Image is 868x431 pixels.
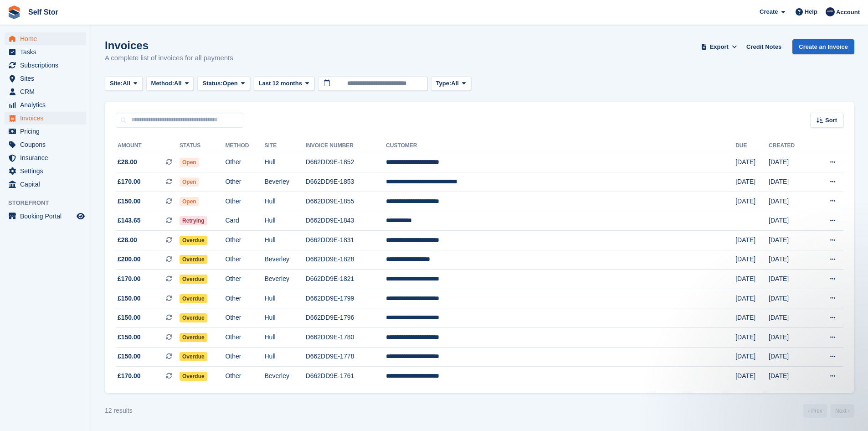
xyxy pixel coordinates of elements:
span: Open [223,79,238,88]
span: Method: [151,79,175,88]
span: Retrying [180,216,207,225]
span: £28.00 [118,157,137,167]
th: Due [735,139,769,153]
td: [DATE] [735,270,769,289]
span: Status: [202,79,222,88]
span: Overdue [180,352,207,361]
span: All [451,79,459,88]
span: Create [760,7,778,16]
span: Open [180,197,199,206]
span: £150.00 [118,352,141,361]
span: Account [836,8,860,17]
span: £28.00 [118,235,137,245]
td: [DATE] [769,192,812,211]
td: D662DD9E-1778 [306,347,386,367]
td: D662DD9E-1780 [306,328,386,348]
span: Home [20,32,75,45]
span: £170.00 [118,177,141,187]
td: Other [225,270,264,289]
td: [DATE] [735,153,769,172]
td: Other [225,347,264,367]
button: Status: Open [197,76,250,91]
td: [DATE] [769,367,812,386]
td: Hull [264,153,305,172]
a: menu [5,125,86,138]
span: Storefront [8,198,91,208]
td: [DATE] [769,289,812,308]
td: Other [225,192,264,211]
th: Method [225,139,264,153]
td: [DATE] [735,231,769,250]
th: Invoice Number [306,139,386,153]
a: Credit Notes [743,39,785,54]
td: [DATE] [769,347,812,367]
td: Other [225,250,264,270]
span: £150.00 [118,332,141,342]
td: Other [225,308,264,328]
div: 12 results [105,406,133,415]
span: Booking Portal [20,210,75,223]
td: [DATE] [735,328,769,348]
td: Hull [264,192,305,211]
td: [DATE] [769,328,812,348]
td: [DATE] [735,308,769,328]
button: Export [699,39,739,54]
td: D662DD9E-1853 [306,172,386,192]
td: Other [225,172,264,192]
a: menu [5,32,86,45]
td: [DATE] [735,250,769,270]
span: £150.00 [118,294,141,303]
a: Self Stor [25,5,62,20]
td: Other [225,153,264,172]
td: Hull [264,211,305,231]
span: Subscriptions [20,59,75,72]
span: Sort [825,116,837,125]
span: Pricing [20,125,75,138]
span: Overdue [180,372,207,381]
h1: Invoices [105,39,233,52]
td: Hull [264,328,305,348]
th: Customer [386,139,735,153]
span: £170.00 [118,274,141,284]
td: Other [225,289,264,308]
span: Export [710,42,729,52]
span: Overdue [180,313,207,322]
td: D662DD9E-1852 [306,153,386,172]
a: menu [5,151,86,164]
span: Open [180,158,199,167]
td: Other [225,231,264,250]
span: Last 12 months [259,79,302,88]
span: Sites [20,72,75,85]
a: menu [5,210,86,223]
button: Type: All [431,76,471,91]
td: Hull [264,289,305,308]
a: menu [5,85,86,98]
a: Previous [803,404,827,418]
td: D662DD9E-1821 [306,270,386,289]
td: [DATE] [735,289,769,308]
span: £143.65 [118,216,141,225]
span: Tasks [20,46,75,58]
td: [DATE] [769,231,812,250]
td: Other [225,367,264,386]
td: D662DD9E-1828 [306,250,386,270]
span: All [123,79,130,88]
td: Beverley [264,367,305,386]
td: [DATE] [735,192,769,211]
th: Status [180,139,225,153]
a: menu [5,165,86,177]
td: Other [225,328,264,348]
span: Settings [20,165,75,177]
a: Next [831,404,854,418]
span: Invoices [20,112,75,125]
td: Beverley [264,270,305,289]
button: Last 12 months [254,76,314,91]
td: D662DD9E-1843 [306,211,386,231]
span: Overdue [180,236,207,245]
td: D662DD9E-1799 [306,289,386,308]
td: [DATE] [769,211,812,231]
nav: Page [801,404,856,418]
span: Analytics [20,99,75,111]
span: Coupons [20,138,75,151]
td: D662DD9E-1831 [306,231,386,250]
